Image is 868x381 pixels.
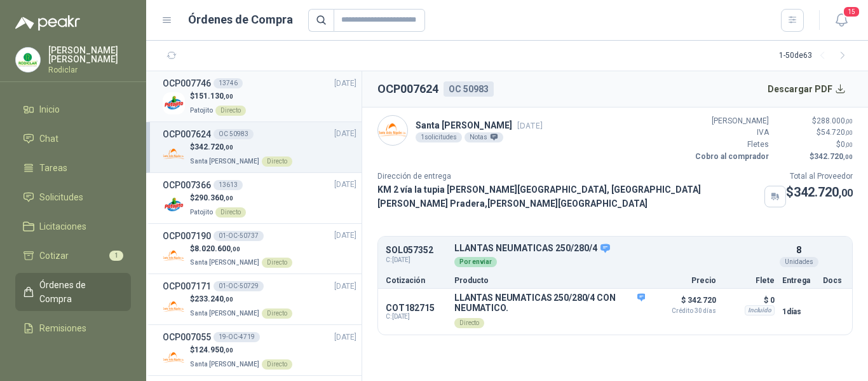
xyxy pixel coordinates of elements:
[786,183,853,202] p: $
[15,97,131,121] a: Inicio
[776,139,853,151] p: $
[15,316,131,340] a: Remisiones
[194,244,240,253] span: 8.020.600
[190,141,292,153] p: $
[215,207,246,218] div: Directo
[839,187,853,199] span: ,00
[454,318,484,328] div: Directo
[194,193,233,202] span: 290.360
[190,344,292,356] p: $
[39,102,60,116] span: Inicio
[214,231,264,241] div: 01-OC-50737
[377,170,786,183] p: Dirección de entrega
[830,9,853,32] button: 15
[215,106,246,116] div: Directo
[416,132,462,142] div: 1 solicitudes
[693,127,769,139] p: IVA
[163,330,356,370] a: OCP00705519-OC-4719[DATE] Company Logo$124.950,00Santa [PERSON_NAME]Directo
[454,293,645,313] p: LLANTAS NEUMATICAS 250/280/4 CON NEUMATICO.
[845,118,853,125] span: ,00
[776,115,853,127] p: $
[39,219,86,233] span: Licitaciones
[214,332,260,342] div: 19-OC-4719
[745,305,775,315] div: Incluido
[386,277,447,284] p: Cotización
[224,144,233,151] span: ,00
[15,185,131,209] a: Solicitudes
[334,78,356,90] span: [DATE]
[15,244,131,268] a: Cotizar1
[334,128,356,140] span: [DATE]
[15,127,131,151] a: Chat
[190,90,246,102] p: $
[334,179,356,191] span: [DATE]
[214,180,243,190] div: 13613
[841,140,853,149] span: 0
[653,277,716,284] p: Precio
[163,295,185,317] img: Company Logo
[776,151,853,163] p: $
[693,139,769,151] p: Fletes
[39,278,119,306] span: Órdenes de Compra
[334,331,356,343] span: [DATE]
[454,257,497,267] div: Por enviar
[15,214,131,239] a: Licitaciones
[48,46,131,64] p: [PERSON_NAME] [PERSON_NAME]
[454,243,775,254] p: LLANTAS NEUMATICAS 250/280/4
[454,277,645,284] p: Producto
[39,321,86,335] span: Remisiones
[823,277,844,284] p: Docs
[194,142,233,151] span: 342.720
[845,129,853,136] span: ,00
[163,127,211,141] h3: OCP007624
[693,115,769,127] p: [PERSON_NAME]
[190,243,292,255] p: $
[194,294,233,303] span: 233.240
[262,308,292,319] div: Directo
[845,141,853,148] span: ,00
[817,116,853,125] span: 288.000
[163,92,185,114] img: Company Logo
[386,303,447,313] p: COT182715
[214,78,243,88] div: 13746
[109,251,123,261] span: 1
[262,258,292,268] div: Directo
[163,76,211,90] h3: OCP007746
[39,132,58,146] span: Chat
[334,281,356,293] span: [DATE]
[194,345,233,354] span: 124.950
[416,118,543,132] p: Santa [PERSON_NAME]
[163,194,185,216] img: Company Logo
[194,92,233,100] span: 151.130
[843,6,860,18] span: 15
[15,273,131,311] a: Órdenes de Compra
[214,129,254,139] div: OC 50983
[163,178,211,192] h3: OCP007366
[378,116,407,145] img: Company Logo
[821,128,853,137] span: 54.720
[163,76,356,116] a: OCP00774613746[DATE] Company Logo$151.130,00PatojitoDirecto
[386,246,447,255] p: SOL057352
[190,310,259,317] span: Santa [PERSON_NAME]
[262,359,292,370] div: Directo
[377,80,438,98] h2: OCP007624
[377,183,759,211] p: KM 2 vía la tupia [PERSON_NAME][GEOGRAPHIC_DATA], [GEOGRAPHIC_DATA][PERSON_NAME] Pradera , [PERSO...
[15,15,80,31] img: Logo peakr
[517,121,543,130] span: [DATE]
[190,209,213,216] span: Patojito
[163,143,185,165] img: Company Logo
[779,46,853,66] div: 1 - 50 de 63
[693,151,769,163] p: Cobro al comprador
[163,244,185,267] img: Company Logo
[465,132,503,142] div: Notas
[843,153,853,160] span: ,00
[190,107,213,114] span: Patojito
[761,76,853,102] button: Descargar PDF
[188,11,293,29] h1: Órdenes de Compra
[163,178,356,218] a: OCP00736613613[DATE] Company Logo$290.360,00PatojitoDirecto
[444,81,494,97] div: OC 50983
[386,313,447,321] span: C: [DATE]
[190,192,246,204] p: $
[163,330,211,344] h3: OCP007055
[794,184,853,200] span: 342.720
